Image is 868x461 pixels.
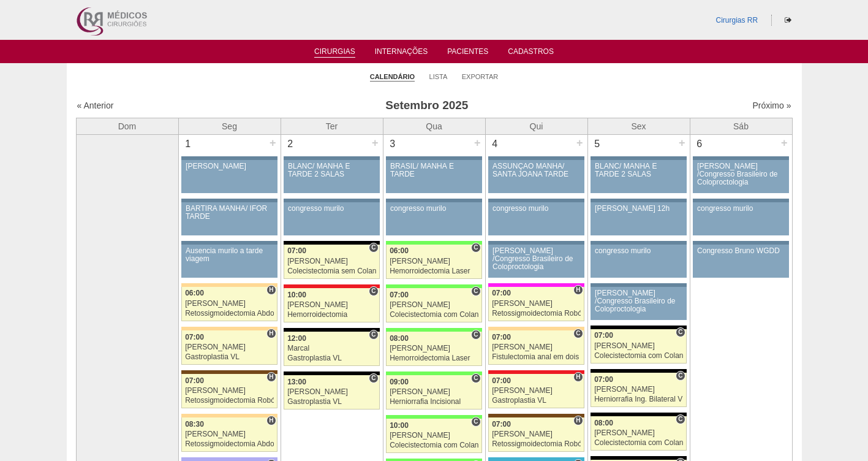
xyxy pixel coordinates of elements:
th: Qua [383,118,485,134]
a: Congresso Bruno WGDD [693,245,788,278]
div: Key: Brasil [386,371,481,375]
a: BRASIL/ MANHÃ E TARDE [386,160,481,193]
span: 07:00 [594,331,613,340]
div: Key: Aviso [591,156,686,160]
th: Sex [587,118,690,134]
div: Key: Aviso [591,283,686,287]
div: [PERSON_NAME] [390,388,478,396]
a: C 09:00 [PERSON_NAME] Herniorrafia Incisional [386,375,481,410]
a: « Anterior [77,101,114,110]
div: Gastroplastia VL [492,397,581,405]
a: Cirurgias [314,47,355,58]
span: 12:00 [287,334,306,343]
a: C 07:00 [PERSON_NAME] Colecistectomia com Colangiografia VL [591,329,686,364]
div: Key: Bartira [488,327,584,330]
div: 3 [383,135,402,153]
div: Ausencia murilo a tarde viagem [186,247,273,263]
a: [PERSON_NAME] /Congresso Brasileiro de Coloproctologia [591,287,686,320]
span: Hospital [573,285,583,295]
a: C 12:00 Marcal Gastroplastia VL [284,332,379,366]
div: congresso murilo [697,205,785,213]
span: 13:00 [287,378,306,386]
a: H 07:00 [PERSON_NAME] Retossigmoidectomia Robótica [488,417,584,452]
div: Key: Blanc [591,413,686,416]
div: Colecistectomia sem Colangiografia VL [287,267,376,275]
a: [PERSON_NAME] /Congresso Brasileiro de Coloproctologia [488,245,584,278]
div: Key: Blanc [591,326,686,329]
div: Key: Brasil [386,241,481,245]
div: Key: Aviso [386,156,481,160]
span: Hospital [573,372,583,382]
div: Key: Blanc [591,369,686,373]
a: C 13:00 [PERSON_NAME] Gastroplastia VL [284,375,379,410]
div: Key: Aviso [488,156,584,160]
span: 07:00 [185,376,204,385]
a: Exportar [462,72,499,81]
div: [PERSON_NAME] [186,162,273,170]
span: 08:00 [594,419,613,427]
a: C 07:00 [PERSON_NAME] Colecistectomia com Colangiografia VL [386,288,481,322]
span: 07:00 [287,246,306,255]
div: Key: Assunção [488,370,584,374]
div: [PERSON_NAME] [594,429,683,437]
span: 08:00 [390,334,409,343]
div: Key: Aviso [284,156,379,160]
div: congresso murilo [595,247,682,255]
div: Key: Bartira [181,283,277,287]
a: congresso murilo [693,202,788,235]
div: [PERSON_NAME] [390,301,478,309]
div: [PERSON_NAME] [185,387,274,395]
div: Key: Brasil [386,328,481,332]
div: Key: Aviso [488,241,584,245]
a: [PERSON_NAME] 12h [591,202,686,235]
div: [PERSON_NAME] 12h [595,205,682,213]
div: Key: Blanc [284,371,379,375]
span: 07:00 [390,291,409,299]
div: Key: Bartira [181,327,277,330]
div: Fistulectomia anal em dois tempos [492,353,581,361]
a: C 07:00 [PERSON_NAME] Herniorrafia Ing. Bilateral VL [591,373,686,407]
a: C 07:00 [PERSON_NAME] Colecistectomia sem Colangiografia VL [284,245,379,279]
a: Calendário [370,72,415,82]
div: [PERSON_NAME] [594,386,683,394]
a: Pacientes [447,47,488,59]
span: 06:00 [185,289,204,297]
div: [PERSON_NAME] [492,430,581,438]
div: Retossigmoidectomia Robótica [492,310,581,318]
a: C 08:00 [PERSON_NAME] Colecistectomia com Colangiografia VL [591,416,686,451]
div: [PERSON_NAME] [185,343,274,351]
div: BARTIRA MANHÃ/ IFOR TARDE [186,205,273,221]
div: congresso murilo [288,205,376,213]
a: BLANC/ MANHÃ E TARDE 2 SALAS [591,160,686,193]
div: Key: Aviso [181,241,277,245]
div: Key: Aviso [693,156,788,160]
div: congresso murilo [492,205,580,213]
div: + [472,135,483,151]
span: Consultório [369,243,378,253]
span: 07:00 [185,333,204,341]
span: Hospital [266,416,276,425]
div: + [677,135,687,151]
div: [PERSON_NAME] [492,300,581,308]
div: + [370,135,380,151]
div: Colecistectomia com Colangiografia VL [390,311,478,319]
div: Colecistectomia com Colangiografia VL [594,352,683,360]
a: C 07:00 [PERSON_NAME] Fistulectomia anal em dois tempos [488,330,584,365]
div: Key: Aviso [693,199,788,202]
div: Key: Santa Joana [181,370,277,374]
div: Colecistectomia com Colangiografia VL [594,439,683,447]
div: Key: Christóvão da Gama [181,457,277,461]
div: Key: Aviso [181,156,277,160]
span: Hospital [266,372,276,382]
span: 10:00 [390,421,409,430]
div: Key: Santa Joana [488,414,584,417]
div: Key: Brasil [386,415,481,419]
div: 2 [281,135,300,153]
a: congresso murilo [591,245,686,278]
div: [PERSON_NAME] /Congresso Brasileiro de Coloproctologia [492,247,580,272]
div: Key: Brasil [386,284,481,288]
a: C 10:00 [PERSON_NAME] Hemorroidectomia [284,288,379,322]
a: ASSUNÇÃO MANHÃ/ SANTA JOANA TARDE [488,160,584,193]
div: Key: Aviso [386,199,481,202]
div: Hemorroidectomia [287,311,376,319]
